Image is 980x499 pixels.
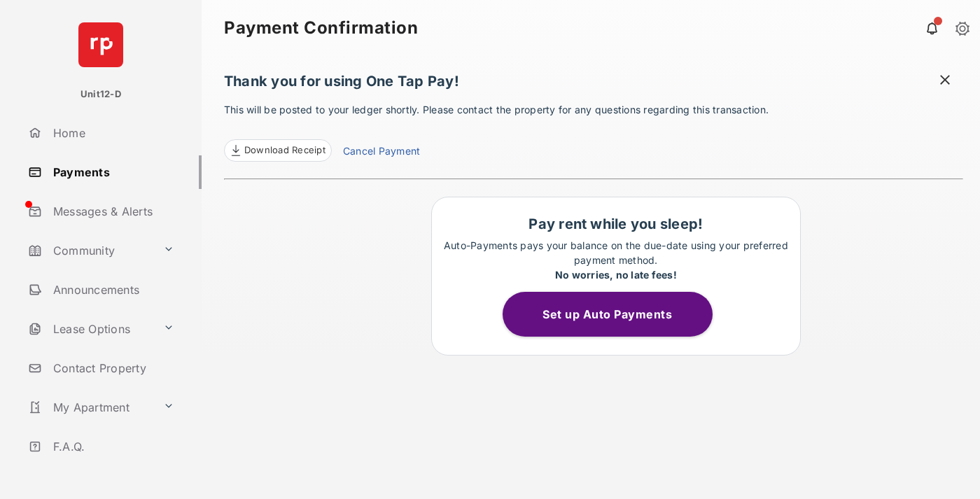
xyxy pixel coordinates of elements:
p: Unit12-D [80,87,121,101]
button: Set up Auto Payments [503,292,713,337]
a: Community [22,234,157,267]
a: Contact Property [22,351,202,385]
a: F.A.Q. [22,430,202,463]
a: Announcements [22,273,202,307]
strong: Payment Confirmation [224,20,418,36]
p: This will be posted to your ledger shortly. Please contact the property for any questions regardi... [224,102,963,162]
a: My Apartment [22,391,157,424]
a: Download Receipt [224,139,332,162]
a: Cancel Payment [343,143,420,162]
a: Messages & Alerts [22,195,202,228]
a: Home [22,116,202,150]
a: Payments [22,155,202,189]
div: No worries, no late fees! [439,267,793,282]
img: svg+xml;base64,PHN2ZyB4bWxucz0iaHR0cDovL3d3dy53My5vcmcvMjAwMC9zdmciIHdpZHRoPSI2NCIgaGVpZ2h0PSI2NC... [78,22,123,67]
span: Download Receipt [244,143,325,157]
p: Auto-Payments pays your balance on the due-date using your preferred payment method. [439,238,793,282]
a: Lease Options [22,312,157,346]
h1: Thank you for using One Tap Pay! [224,73,963,97]
h1: Pay rent while you sleep! [439,216,793,232]
a: Set up Auto Payments [503,307,729,321]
